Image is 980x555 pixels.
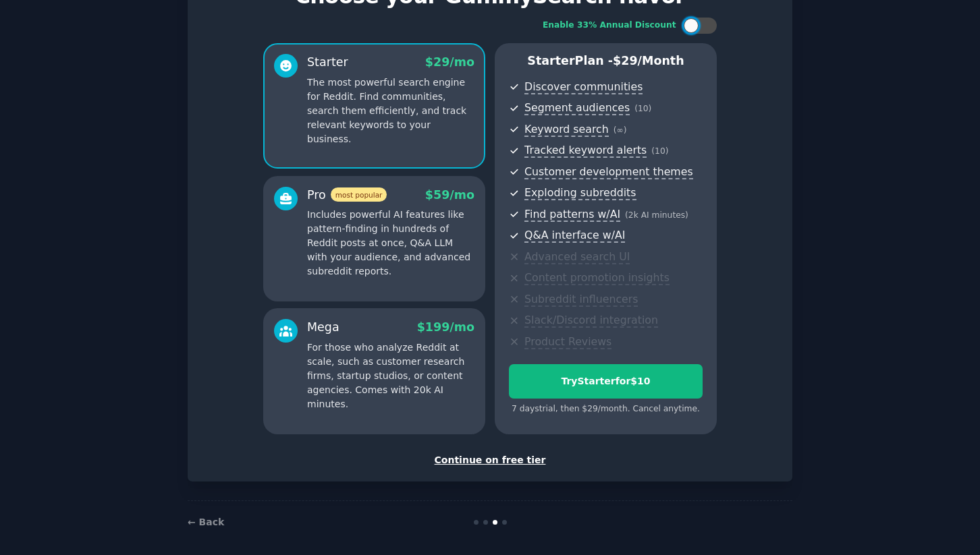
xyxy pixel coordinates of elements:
[625,210,688,220] span: ( 2k AI minutes )
[543,20,676,32] div: Enable 33% Annual Discount
[524,229,625,243] span: Q&A interface w/AI
[524,165,693,179] span: Customer development themes
[307,319,339,336] div: Mega
[524,208,620,222] span: Find patterns w/AI
[524,80,643,94] span: Discover communities
[524,293,638,307] span: Subreddit influencers
[524,335,611,349] span: Product Reviews
[307,341,474,411] p: For those who analyze Reddit at scale, such as customer research firms, startup studios, or conte...
[614,125,627,135] span: ( ∞ )
[524,250,630,264] span: Advanced search UI
[510,374,702,388] div: Try Starter for $10
[524,144,647,158] span: Tracked keyword alerts
[651,146,668,156] span: ( 10 )
[509,364,703,399] button: TryStarterfor$10
[509,403,703,415] div: 7 days trial, then $ 29 /month . Cancel anytime.
[524,271,670,285] span: Content promotion insights
[524,101,630,115] span: Segment audiences
[307,54,348,71] div: Starter
[524,123,609,137] span: Keyword search
[425,55,474,69] span: $ 29 /mo
[417,320,474,334] span: $ 199 /mo
[524,186,636,200] span: Exploding subreddits
[509,53,703,69] p: Starter Plan -
[202,453,778,467] div: Continue on free tier
[425,188,474,202] span: $ 59 /mo
[307,187,387,204] div: Pro
[634,104,651,113] span: ( 10 )
[307,76,474,146] p: The most powerful search engine for Reddit. Find communities, search them efficiently, and track ...
[613,54,684,67] span: $ 29 /month
[188,517,224,527] a: ← Back
[524,314,658,328] span: Slack/Discord integration
[331,187,387,202] span: most popular
[307,208,474,279] p: Includes powerful AI features like pattern-finding in hundreds of Reddit posts at once, Q&A LLM w...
